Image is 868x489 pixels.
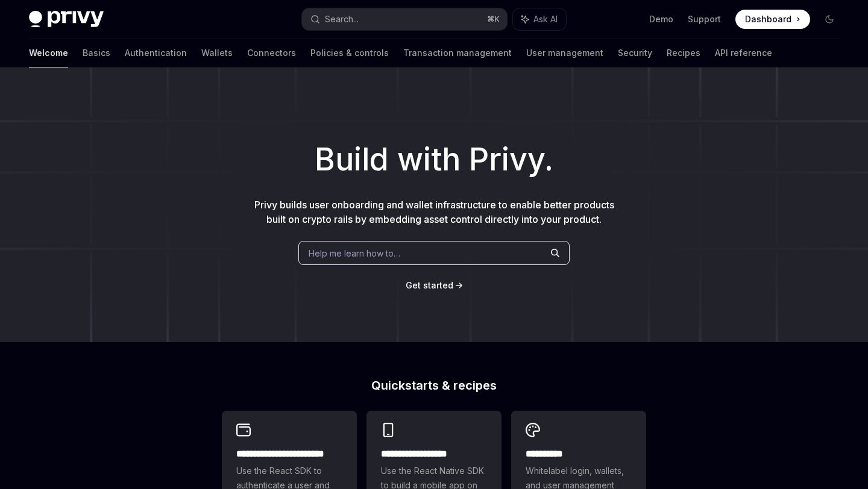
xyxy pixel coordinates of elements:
span: Privy builds user onboarding and wallet infrastructure to enable better products built on crypto ... [254,199,614,225]
a: User management [526,39,603,67]
span: Ask AI [533,13,558,25]
a: Dashboard [735,10,810,29]
a: Demo [649,13,673,25]
a: Recipes [667,39,700,67]
span: Get started [406,280,453,290]
a: Support [688,13,721,25]
a: Wallets [201,39,233,67]
button: Toggle dark mode [820,10,839,29]
span: Help me learn how to… [309,247,400,260]
a: Basics [83,39,110,67]
button: Search...⌘K [302,8,506,30]
img: dark logo [29,11,104,28]
div: Search... [325,12,359,26]
button: Ask AI [513,8,566,30]
a: Security [618,39,652,67]
a: Connectors [247,39,296,67]
a: Welcome [29,39,68,67]
h1: Build with Privy. [19,136,849,183]
span: Dashboard [745,13,791,25]
a: Transaction management [403,39,512,67]
a: Authentication [125,39,187,67]
a: Get started [406,279,453,291]
h2: Quickstarts & recipes [222,379,646,391]
a: Policies & controls [310,39,389,67]
span: ⌘ K [487,14,500,24]
a: API reference [715,39,772,67]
